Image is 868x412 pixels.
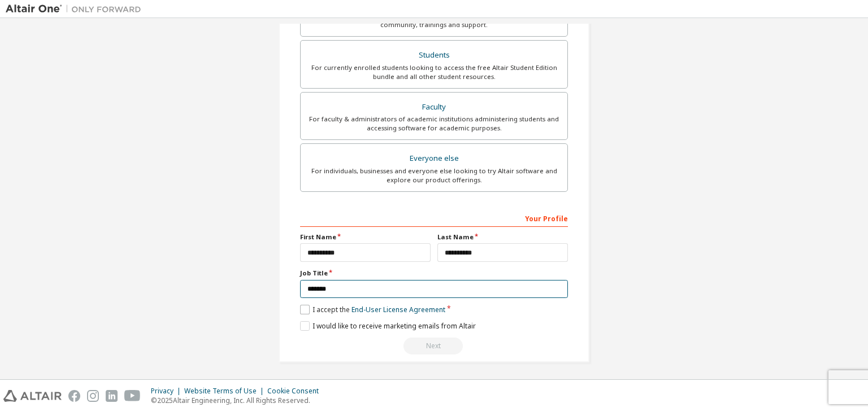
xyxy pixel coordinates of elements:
a: End-User License Agreement [351,305,445,314]
div: Students [307,47,561,63]
div: Website Terms of Use [184,387,267,396]
label: I accept the [300,305,445,314]
div: Faculty [307,99,561,115]
div: Cookie Consent [267,387,325,396]
label: Last Name [437,233,568,242]
div: For faculty & administrators of academic institutions administering students and accessing softwa... [307,115,561,133]
div: For individuals, businesses and everyone else looking to try Altair software and explore our prod... [307,166,561,185]
div: For currently enrolled students looking to access the free Altair Student Edition bundle and all ... [307,63,561,81]
img: altair_logo.svg [3,390,62,402]
div: Read and acccept EULA to continue [300,338,568,354]
div: Everyone else [307,151,561,166]
img: facebook.svg [68,390,80,402]
div: Privacy [151,387,184,396]
p: © 2025 Altair Engineering, Inc. All Rights Reserved. [151,396,325,405]
img: instagram.svg [87,390,99,402]
img: Altair One [6,3,147,15]
img: linkedin.svg [106,390,118,402]
label: Job Title [300,269,568,278]
div: Your Profile [300,209,568,227]
img: youtube.svg [124,390,141,402]
label: I would like to receive marketing emails from Altair [300,321,476,331]
label: First Name [300,233,431,242]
